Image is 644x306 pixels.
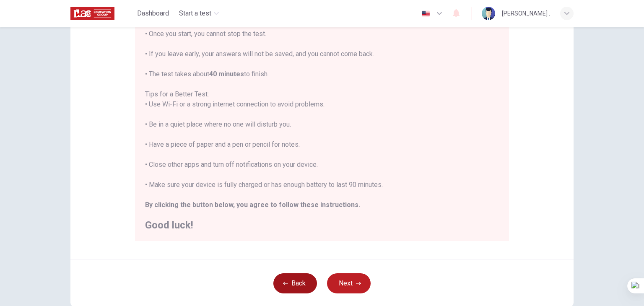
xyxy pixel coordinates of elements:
[209,70,244,78] b: 40 minutes
[421,10,431,17] img: en
[134,6,172,21] button: Dashboard
[273,273,317,293] button: Back
[145,90,209,98] u: Tips for a Better Test:
[327,273,371,293] button: Next
[145,201,360,209] b: By clicking the button below, you agree to follow these instructions.
[482,7,495,20] img: Profile picture
[179,8,211,18] span: Start a test
[502,8,550,18] div: [PERSON_NAME] .
[176,6,222,21] button: Start a test
[145,220,499,230] h2: Good luck!
[70,5,134,22] a: ILAC logo
[137,8,169,18] span: Dashboard
[70,5,114,22] img: ILAC logo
